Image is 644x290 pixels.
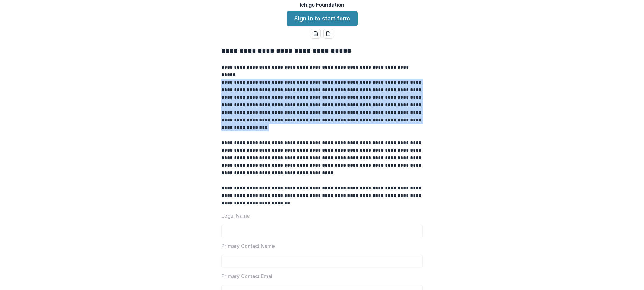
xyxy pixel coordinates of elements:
p: Ichigo Foundation [300,1,344,8]
button: pdf-download [323,29,333,39]
a: Sign in to start form [287,11,358,26]
p: Primary Contact Name [221,242,275,250]
button: word-download [311,29,321,39]
p: Primary Contact Email [221,272,274,280]
p: Legal Name [221,212,250,220]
